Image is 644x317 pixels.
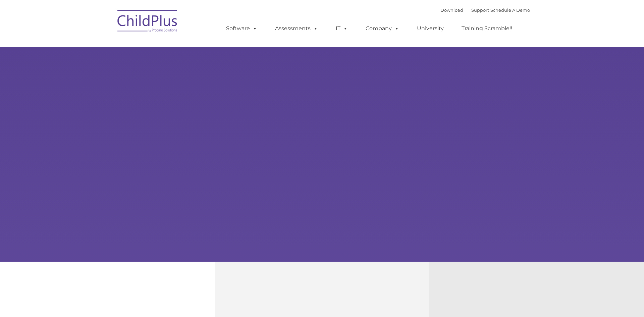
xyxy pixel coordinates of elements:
a: Assessments [268,22,325,35]
a: Support [471,7,489,13]
a: Software [219,22,264,35]
a: Company [359,22,406,35]
a: University [410,22,450,35]
a: IT [329,22,355,35]
a: Training Scramble!! [455,22,519,35]
a: Schedule A Demo [490,7,530,13]
font: | [440,7,530,13]
a: Download [440,7,463,13]
img: ChildPlus by Procare Solutions [114,5,181,39]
